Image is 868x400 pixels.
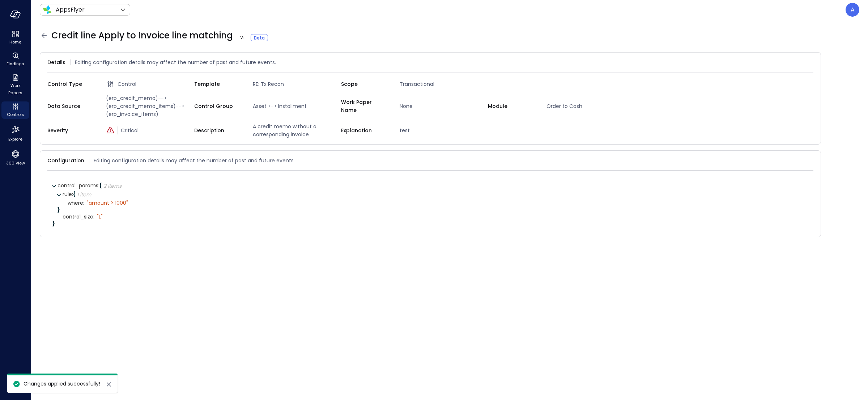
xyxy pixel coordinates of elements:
[68,200,84,206] span: where
[397,80,488,88] span: Transactional
[1,101,29,119] div: Controls
[52,221,808,226] div: }
[846,3,859,17] div: Avi Brandwain
[1,29,29,46] div: Home
[73,191,76,198] span: {
[8,136,22,143] span: Explore
[7,60,24,67] span: Findings
[58,182,99,189] span: control_params
[194,80,241,88] span: Template
[83,199,84,207] span: :
[47,102,94,110] span: Data Source
[47,58,65,66] span: Details
[58,207,808,212] div: }
[1,123,29,143] div: Explore
[56,5,85,14] p: AppsFlyer
[4,82,26,96] span: Work Papers
[103,94,194,118] span: (erp_credit_memo)-->(erp_credit_memo_items)-->(erp_invoice_items)
[98,182,99,189] span: :
[1,148,29,167] div: 360 View
[488,102,535,110] span: Module
[94,157,294,164] span: Editing configuration details may affect the number of past and future events
[194,126,241,134] span: Description
[106,126,194,134] div: Critical
[6,159,25,167] span: 360 View
[63,214,94,220] span: control_size
[43,5,51,14] img: Icon
[99,182,102,189] span: {
[341,98,388,114] span: Work Paper Name
[105,380,113,389] button: close
[254,34,265,41] span: Beta
[250,122,341,138] span: A credit memo without a corresponding invoice
[341,126,388,134] span: Explanation
[341,80,388,88] span: Scope
[250,102,341,110] span: Asset <-> Installment
[47,80,94,88] span: Control Type
[9,38,21,46] span: Home
[397,126,488,134] span: test
[7,111,24,118] span: Controls
[51,30,268,41] span: Credit line Apply to Invoice line matching
[237,34,247,41] span: V 1
[63,191,73,198] span: rule
[47,126,94,134] span: Severity
[24,380,100,387] span: Changes applied successfully!
[1,72,29,97] div: Work Papers
[851,5,855,14] p: A
[87,200,128,206] div: " amount > 1000"
[77,192,91,197] div: 1 item
[106,80,194,88] div: Control
[93,213,94,220] span: :
[397,102,488,110] span: None
[97,213,103,220] div: " L"
[194,102,241,110] span: Control Group
[75,58,276,66] span: Editing configuration details may affect the number of past and future events.
[72,191,73,198] span: :
[47,157,84,164] span: Configuration
[544,102,635,110] span: Order to Cash
[1,51,29,68] div: Findings
[250,80,341,88] span: RE: Tx Recon
[103,183,122,188] div: 2 items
